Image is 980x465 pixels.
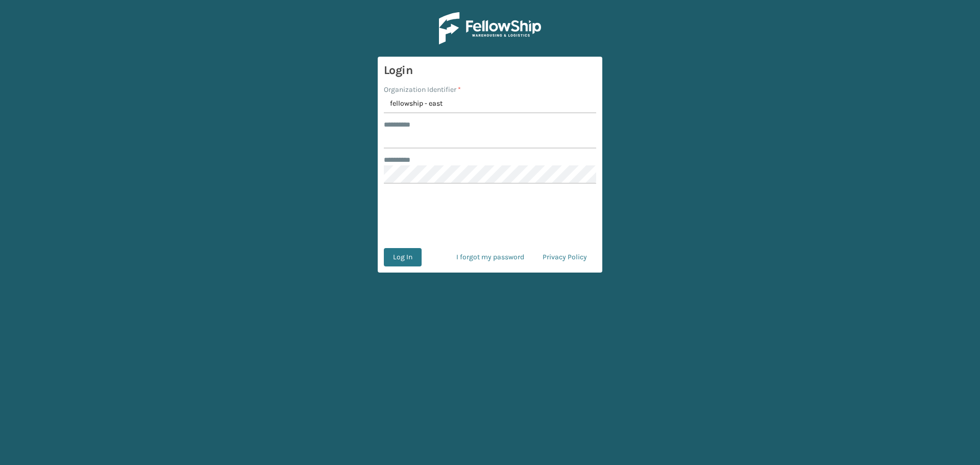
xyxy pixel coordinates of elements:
[447,248,533,266] a: I forgot my password
[384,248,422,266] button: Log In
[384,63,596,78] h3: Login
[412,196,568,236] iframe: reCAPTCHA
[533,248,596,266] a: Privacy Policy
[439,12,541,44] img: Logo
[384,84,461,95] label: Organization Identifier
